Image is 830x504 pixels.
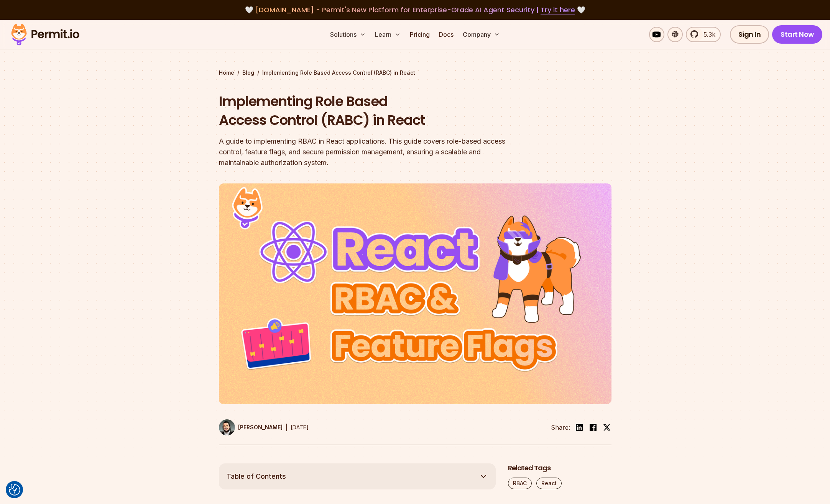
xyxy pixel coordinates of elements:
img: Gabriel L. Manor [219,419,235,435]
button: Company [460,27,503,42]
a: Try it here [541,5,575,15]
a: Docs [436,27,457,42]
h1: Implementing Role Based Access Control (RABC) in React [219,92,513,130]
div: 🤍 🤍 [18,5,812,15]
a: 5.3k [686,27,721,42]
img: Revisit consent button [9,484,20,496]
h2: Related Tags [508,463,611,473]
img: Implementing Role Based Access Control (RABC) in React [219,183,611,404]
span: 5.3k [699,30,715,39]
img: facebook [588,423,598,432]
a: RBAC [508,478,532,489]
a: React [536,478,562,489]
button: Consent Preferences [9,484,20,496]
a: Home [219,69,234,77]
div: / / [219,69,611,77]
li: Share: [551,423,570,432]
img: Permit logo [8,21,83,47]
div: A guide to implementing RBAC in React applications. This guide covers role-based access control, ... [219,136,513,168]
span: [DOMAIN_NAME] - Permit's New Platform for Enterprise-Grade AI Agent Security | [255,5,575,15]
button: Table of Contents [219,463,496,489]
time: [DATE] [291,424,309,430]
img: twitter [603,424,611,431]
a: Start Now [772,25,822,44]
img: linkedin [575,423,584,432]
div: | [286,423,288,432]
button: Learn [372,27,404,42]
a: [PERSON_NAME] [219,419,283,435]
button: Solutions [327,27,369,42]
a: Sign In [730,25,769,44]
a: Blog [242,69,254,77]
a: Pricing [407,27,433,42]
p: [PERSON_NAME] [238,424,283,431]
span: Table of Contents [227,471,286,482]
